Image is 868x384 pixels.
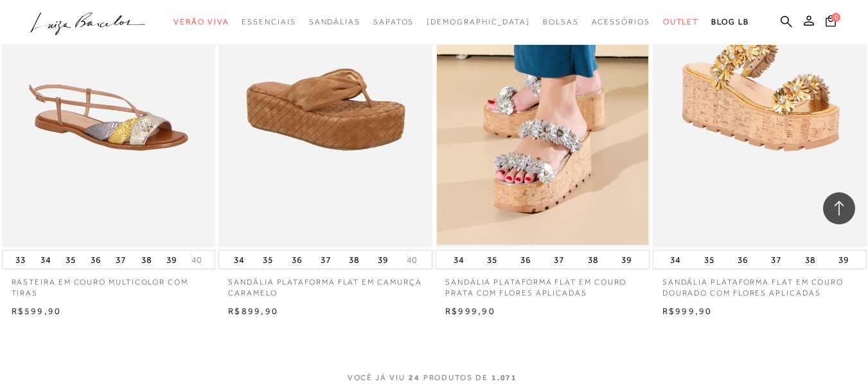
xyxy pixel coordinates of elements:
button: 35 [700,251,718,269]
button: 35 [483,251,501,269]
button: 37 [767,251,785,269]
span: Acessórios [592,17,650,26]
a: categoryNavScreenReaderText [309,10,360,34]
button: 36 [87,251,105,269]
button: 40 [403,254,421,266]
button: 34 [230,251,248,269]
button: 39 [163,251,181,269]
span: R$999,90 [445,306,495,316]
span: Verão Viva [173,17,229,26]
button: 39 [835,251,853,269]
span: [DEMOGRAPHIC_DATA] [427,17,530,26]
a: noSubCategoriesText [427,10,530,34]
a: categoryNavScreenReaderText [543,10,579,34]
button: 37 [112,251,130,269]
button: 36 [517,251,535,269]
span: BLOG LB [711,17,748,26]
a: SANDÁLIA PLATAFORMA FLAT EM COURO DOURADO COM FLORES APLICADAS [653,269,867,299]
span: Bolsas [543,17,579,26]
a: categoryNavScreenReaderText [592,10,650,34]
button: 34 [450,251,468,269]
a: categoryNavScreenReaderText [242,10,296,34]
button: 37 [550,251,568,269]
span: Essenciais [242,17,296,26]
button: 38 [137,251,155,269]
span: Sapatos [373,17,414,26]
a: RASTEIRA EM COURO MULTICOLOR COM TIRAS [2,269,216,299]
a: categoryNavScreenReaderText [373,10,414,34]
button: 39 [374,251,392,269]
span: 1.071 [492,373,518,382]
span: 24 [409,373,420,382]
a: SANDÁLIA PLATAFORMA FLAT EM CAMURÇA CARAMELO [218,269,432,299]
button: 35 [259,251,277,269]
span: VOCÊ JÁ VIU PRODUTOS DE [348,373,521,382]
button: 40 [188,254,206,266]
button: 38 [584,251,602,269]
a: BLOG LB [711,10,748,34]
span: 0 [831,13,840,22]
button: 37 [317,251,335,269]
button: 39 [617,251,635,269]
button: 0 [822,14,840,31]
button: 33 [12,251,30,269]
a: categoryNavScreenReaderText [663,10,699,34]
a: categoryNavScreenReaderText [173,10,229,34]
button: 38 [801,251,819,269]
button: 38 [345,251,363,269]
button: 36 [734,251,752,269]
button: 34 [37,251,55,269]
span: R$899,90 [228,306,278,316]
button: 35 [62,251,80,269]
button: 36 [288,251,306,269]
a: SANDÁLIA PLATAFORMA FLAT EM COURO PRATA COM FLORES APLICADAS [436,269,650,299]
span: Outlet [663,17,699,26]
button: 34 [666,251,684,269]
span: R$599,90 [12,306,62,316]
span: Sandálias [309,17,360,26]
span: R$999,90 [662,306,713,316]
